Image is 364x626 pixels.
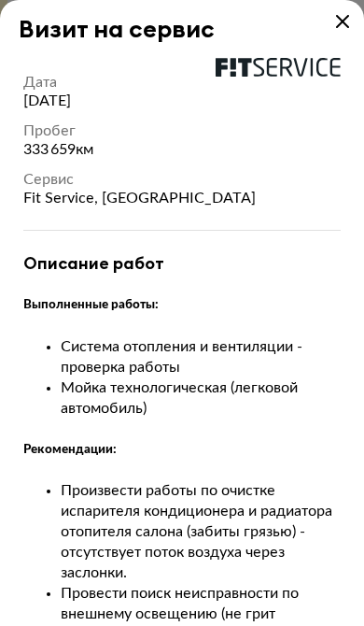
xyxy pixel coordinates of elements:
[23,92,341,110] div: [DATE]
[23,121,337,140] dt: Пробег
[23,253,341,274] div: Описание работ
[23,140,341,159] div: 333 659 км
[23,294,341,315] h5: Выполненные работы:
[216,58,341,77] img: logo
[23,170,337,189] dt: Сервис
[23,73,337,92] dt: Дата
[23,439,341,460] h5: Рекомендации:
[61,480,341,583] li: Произвести работы по очистке испарителя кондиционера и радиатора отопителя салона (забиты грязью)...
[23,189,341,207] div: Fit Service, [GEOGRAPHIC_DATA]
[61,377,341,419] li: Мойка технологическая (легковой автомобиль)
[61,336,341,377] li: Система отопления и вентиляции - проверка работы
